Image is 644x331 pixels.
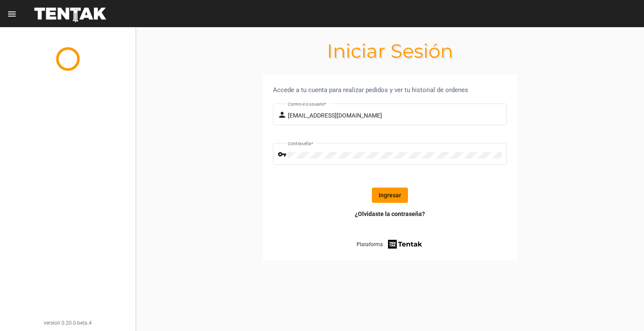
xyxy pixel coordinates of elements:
[372,188,408,203] button: Ingresar
[357,238,423,250] a: Plataforma
[136,44,644,58] h1: Iniciar Sesión
[273,85,507,95] div: Accede a tu cuenta para realizar pedidos y ver tu historial de ordenes
[357,240,383,249] span: Plataforma
[278,110,288,120] mat-icon: person
[387,238,423,250] img: tentak-firm.png
[355,210,425,218] a: ¿Olvidaste la contraseña?
[7,319,129,327] div: version 0.20.0-beta.4
[7,9,17,19] mat-icon: menu
[278,149,288,160] mat-icon: vpn_key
